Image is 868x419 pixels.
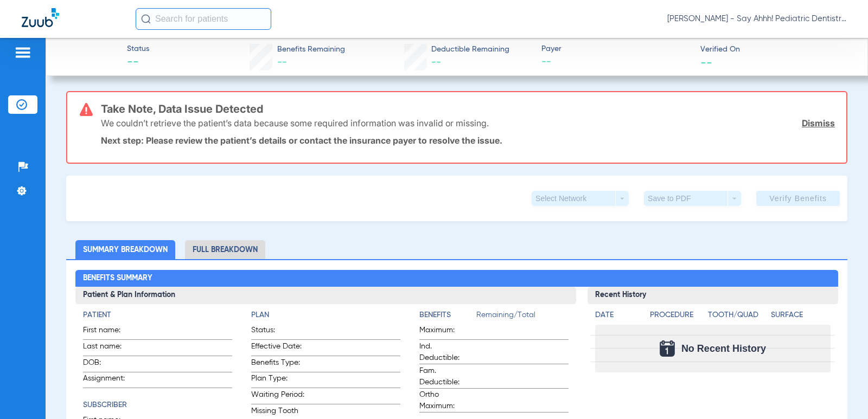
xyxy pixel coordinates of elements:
span: Plan Type: [251,373,304,388]
h3: Recent History [588,287,838,304]
span: -- [277,57,287,67]
span: Status [127,43,149,55]
h4: Subscriber [83,399,232,411]
span: Benefits Remaining [277,44,345,55]
img: Zuub Logo [22,8,59,27]
app-breakdown-title: Tooth/Quad [708,310,767,325]
h4: Plan [251,310,400,321]
span: Ind. Deductible: [419,341,473,364]
app-breakdown-title: Surface [771,310,830,325]
a: Dismiss [802,118,835,128]
span: DOB: [83,357,136,372]
h4: Procedure [650,310,704,321]
img: error-icon [80,103,93,116]
img: Calendar [660,340,675,357]
span: Verified On [700,44,850,55]
span: No Recent History [681,343,766,354]
app-breakdown-title: Benefits [419,310,476,325]
p: Next step: Please review the patient’s details or contact the insurance payer to resolve the issue. [101,135,835,146]
h2: Benefits Summary [75,270,838,287]
span: Waiting Period: [251,389,304,404]
span: Assignment: [83,373,136,388]
span: [PERSON_NAME] - Say Ahhh! Pediatric Dentistry [667,14,846,24]
h4: Surface [771,310,830,321]
span: -- [127,55,149,70]
span: Fam. Deductible: [419,365,473,388]
h3: Take Note, Data Issue Detected [101,104,835,114]
span: Payer [541,43,691,55]
li: Summary Breakdown [75,240,175,259]
span: Effective Date: [251,341,304,356]
img: hamburger-icon [14,46,31,59]
input: Search for patients [136,8,271,30]
span: Last name: [83,341,136,356]
span: Status: [251,325,304,339]
span: Benefits Type: [251,357,304,372]
span: Ortho Maximum: [419,389,473,412]
p: We couldn’t retrieve the patient’s data because some required information was invalid or missing. [101,118,489,128]
span: -- [431,57,441,67]
h3: Patient & Plan Information [75,287,576,304]
h4: Date [595,310,641,321]
span: First name: [83,325,136,339]
h4: Tooth/Quad [708,310,767,321]
span: -- [541,55,691,69]
app-breakdown-title: Date [595,310,641,325]
span: Deductible Remaining [431,44,509,55]
span: Remaining/Total [476,310,569,325]
app-breakdown-title: Procedure [650,310,704,325]
li: Full Breakdown [185,240,265,259]
h4: Patient [83,310,232,321]
img: Search Icon [141,14,151,24]
span: Maximum: [419,325,473,339]
h4: Benefits [419,310,476,321]
span: -- [700,56,712,68]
